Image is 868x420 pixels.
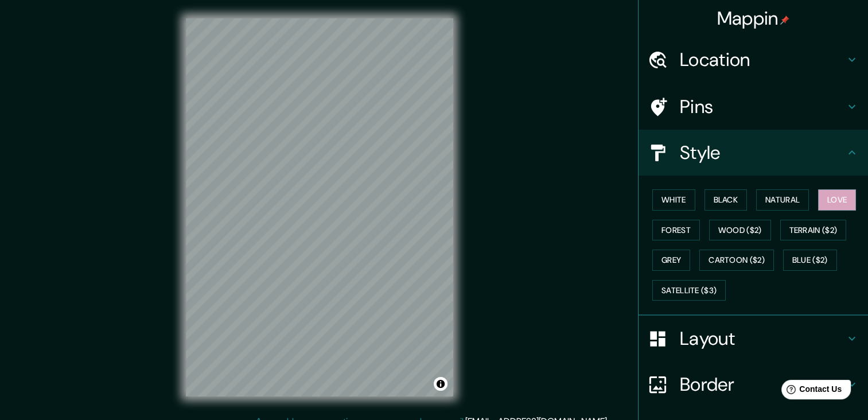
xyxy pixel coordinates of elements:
button: Terrain ($2) [780,220,847,241]
div: Location [639,37,868,83]
canvas: Map [186,18,453,396]
button: Natural [756,189,809,211]
h4: Pins [680,95,845,118]
h4: Location [680,48,845,71]
div: Layout [639,316,868,361]
button: Grey [652,250,690,271]
h4: Style [680,141,845,164]
button: Black [704,189,748,211]
div: Border [639,361,868,407]
button: Toggle attribution [434,377,447,391]
button: Satellite ($3) [652,280,726,301]
img: pin-icon.png [780,15,789,25]
div: Style [639,130,868,176]
div: Pins [639,84,868,130]
h4: Mappin [717,7,790,30]
button: White [652,189,695,211]
iframe: Help widget launcher [766,375,855,407]
button: Forest [652,220,700,241]
button: Blue ($2) [783,250,837,271]
button: Cartoon ($2) [699,250,774,271]
h4: Border [680,373,845,396]
button: Love [818,189,856,211]
h4: Layout [680,327,845,350]
button: Wood ($2) [709,220,771,241]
